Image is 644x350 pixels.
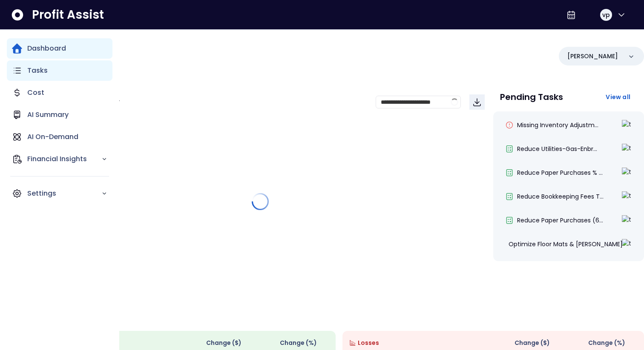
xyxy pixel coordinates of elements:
img: todo [622,215,632,225]
span: Reduce Paper Purchases (6... [517,216,603,225]
span: Reduce Utilities-Gas-Enbr... [517,145,597,153]
span: Missing Inventory Adjustm... [517,121,598,129]
p: [PERSON_NAME] [567,52,618,61]
img: todo [622,120,632,130]
span: vp [602,11,610,19]
p: Cost [27,88,44,98]
img: todo [622,144,632,154]
button: View all [599,89,637,105]
span: Profit Assist [32,7,104,23]
img: todo [622,191,632,202]
img: todo [622,239,632,249]
p: Settings [27,188,101,199]
p: Wins & Losses [34,312,644,321]
span: Change (%) [280,339,317,347]
span: Change ( $ ) [206,339,241,347]
span: Losses [358,339,379,347]
span: Change (%) [588,339,625,347]
button: Download [469,94,485,110]
p: Tasks [27,65,48,76]
span: Optimize Floor Mats & [PERSON_NAME]... [509,240,627,248]
p: Pending Tasks [500,93,563,101]
p: Dashboard [27,43,66,54]
p: AI On-Demand [27,132,78,142]
span: Reduce Paper Purchases % ... [517,168,603,177]
img: todo [622,168,632,178]
p: Financial Insights [27,154,101,164]
span: Reduce Bookkeeping Fees T... [517,192,604,201]
p: AI Summary [27,110,69,120]
span: Change ( $ ) [515,339,550,347]
span: View all [606,93,630,101]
